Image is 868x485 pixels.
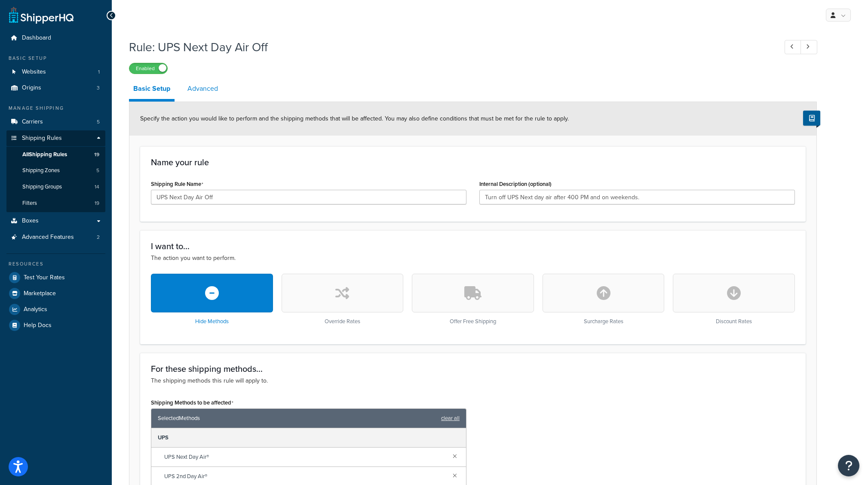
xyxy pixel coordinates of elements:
li: Websites [6,64,105,80]
a: Advanced [183,78,222,99]
span: 3 [97,84,100,92]
a: Origins3 [6,80,105,96]
span: Marketplace [24,290,56,297]
span: UPS Next Day Air® [164,451,446,463]
button: Open Resource Center [838,455,859,476]
div: Basic Setup [6,55,105,62]
span: Dashboard [22,34,51,42]
span: 19 [94,151,99,158]
span: 5 [96,167,99,174]
li: Origins [6,80,105,96]
span: Specify the action you would like to perform and the shipping methods that will be affected. You ... [140,114,569,123]
span: 14 [95,183,99,191]
a: Analytics [6,302,105,317]
a: Advanced Features2 [6,229,105,245]
a: Help Docs [6,318,105,333]
label: Enabled [129,63,167,74]
a: clear all [441,412,460,424]
p: The action you want to perform. [151,253,795,263]
h3: For these shipping methods... [151,364,795,374]
label: Shipping Methods to be affected [151,399,233,406]
a: Filters19 [6,195,105,211]
div: Offer Free Shipping [412,274,534,325]
a: Previous Record [785,40,801,54]
a: Next Record [801,40,817,54]
span: 19 [95,200,99,207]
li: Filters [6,195,105,211]
a: Marketplace [6,286,105,301]
label: Shipping Rule Name [151,181,203,188]
a: Dashboard [6,30,105,46]
div: Hide Methods [151,274,273,325]
li: Carriers [6,114,105,130]
span: Boxes [22,217,39,225]
span: 5 [97,118,100,126]
span: All Shipping Rules [22,151,67,158]
button: Show Help Docs [803,111,820,126]
h3: Name your rule [151,158,795,167]
span: 2 [97,234,100,241]
span: Selected Methods [158,412,437,424]
div: Surcharge Rates [543,274,665,325]
span: Help Docs [24,322,52,329]
p: The shipping methods this rule will apply to. [151,376,795,386]
li: Shipping Rules [6,130,105,212]
div: UPS [151,428,466,448]
span: Shipping Zones [22,167,60,174]
li: Shipping Groups [6,179,105,195]
span: Origins [22,84,41,92]
span: Shipping Groups [22,183,62,191]
span: Analytics [24,306,47,313]
a: Carriers5 [6,114,105,130]
h3: I want to... [151,241,795,251]
a: Test Your Rates [6,270,105,285]
span: UPS 2nd Day Air® [164,470,446,482]
span: 1 [98,68,100,76]
a: Shipping Zones5 [6,163,105,179]
div: Resources [6,260,105,268]
label: Internal Description (optional) [479,181,552,187]
span: Shipping Rules [22,135,62,142]
a: Basic Setup [129,78,175,102]
a: AllShipping Rules19 [6,147,105,163]
a: Shipping Rules [6,130,105,146]
div: Manage Shipping [6,105,105,112]
span: Test Your Rates [24,274,65,281]
div: Discount Rates [673,274,795,325]
h1: Rule: UPS Next Day Air Off [129,39,769,56]
div: Override Rates [282,274,404,325]
a: Shipping Groups14 [6,179,105,195]
span: Websites [22,68,46,76]
span: Advanced Features [22,234,74,241]
li: Shipping Zones [6,163,105,179]
li: Advanced Features [6,229,105,245]
span: Filters [22,200,37,207]
a: Websites1 [6,64,105,80]
span: Carriers [22,118,43,126]
a: Boxes [6,213,105,229]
